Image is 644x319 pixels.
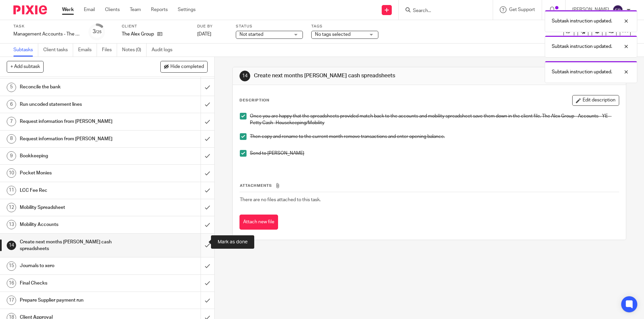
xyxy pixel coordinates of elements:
[7,61,44,72] button: + Add subtask
[170,64,204,70] span: Hide completed
[93,28,102,35] div: 3
[78,44,97,57] a: Emails
[43,44,73,57] a: Client tasks
[62,6,74,13] a: Work
[7,117,16,126] div: 7
[96,30,102,34] small: /25
[240,184,272,187] span: Attachments
[122,44,147,57] a: Notes (0)
[178,6,196,13] a: Settings
[122,31,154,37] p: The Alex Group
[7,278,16,288] div: 16
[254,72,444,79] h1: Create next months [PERSON_NAME] cash spreadsheets
[250,150,619,157] p: Send to [PERSON_NAME]
[250,133,619,140] p: Then copy and rename to the current month remove transactions and enter opening balance.
[13,44,38,57] a: Subtasks
[13,31,80,37] div: Management Accounts - The Alex Group
[239,215,278,230] button: Attach new file
[7,83,16,92] div: 5
[612,5,623,15] img: svg%3E
[122,24,189,29] label: Client
[20,185,136,195] h1: LCC Fee Rec
[240,197,321,202] span: There are no files attached to this task.
[20,151,136,161] h1: Bookkeeping
[20,134,136,144] h1: Request information from [PERSON_NAME]
[311,24,378,29] label: Tags
[7,168,16,178] div: 10
[7,134,16,144] div: 8
[20,168,136,178] h1: Pocket Monies
[315,32,351,37] span: No tags selected
[152,44,177,57] a: Audit logs
[7,151,16,161] div: 9
[20,220,136,230] h1: Mobility Accounts
[239,71,250,81] div: 14
[572,95,619,106] button: Edit description
[239,32,263,37] span: Not started
[151,6,168,13] a: Reports
[20,99,136,109] h1: Run uncoded statement lines
[7,220,16,229] div: 13
[160,61,208,72] button: Hide completed
[20,295,136,305] h1: Prepare Supplier payment run
[13,24,80,29] label: Task
[105,6,120,13] a: Clients
[13,5,47,14] img: Pixie
[250,113,619,127] p: Once you are happy that the spreadsheets provided match back to the accounts and mobility spreads...
[20,261,136,271] h1: Journals to xero
[197,32,211,36] span: [DATE]
[130,6,141,13] a: Team
[197,24,227,29] label: Due by
[552,18,612,24] p: Subtask instruction updated.
[7,241,16,250] div: 14
[552,69,612,75] p: Subtask instruction updated.
[552,43,612,50] p: Subtask instruction updated.
[20,203,136,213] h1: Mobility Spreadsheet
[84,6,95,13] a: Email
[239,98,269,103] p: Description
[236,24,303,29] label: Status
[7,203,16,212] div: 12
[7,296,16,305] div: 17
[7,186,16,195] div: 11
[20,278,136,288] h1: Final Checks
[7,100,16,109] div: 6
[7,261,16,271] div: 15
[102,44,117,57] a: Files
[20,237,136,254] h1: Create next months [PERSON_NAME] cash spreadsheets
[20,116,136,127] h1: Request information from [PERSON_NAME]
[20,82,136,92] h1: Reconcile the bank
